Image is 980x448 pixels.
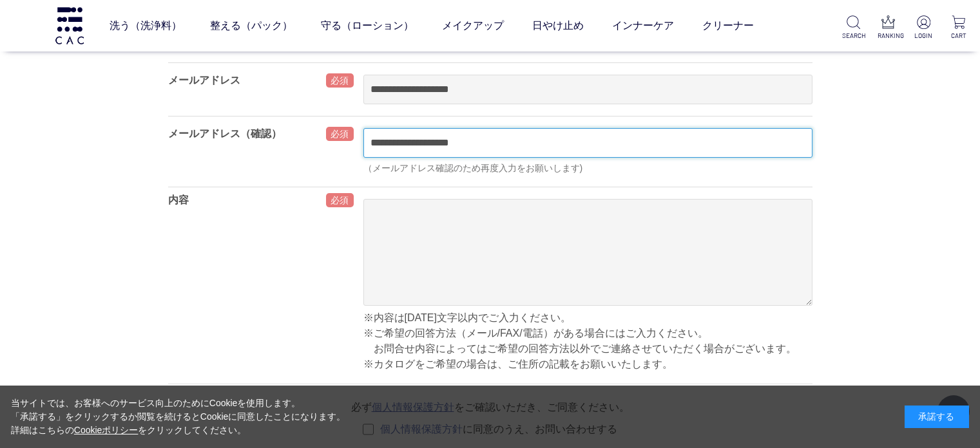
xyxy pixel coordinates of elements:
a: クリーナー [702,8,754,44]
label: メールアドレス [168,75,240,86]
p: ※カタログをご希望の場合は、ご住所の記載をお願いいたします。 [363,357,812,372]
a: インナーケア [612,8,674,44]
p: CART [947,31,970,41]
p: ※ご希望の回答方法（メール/FAX/電話）がある場合にはご入力ください。 [363,326,812,341]
a: 洗う（洗浄料） [110,8,182,44]
div: 当サイトでは、お客様へのサービス向上のためにCookieを使用します。 「承諾する」をクリックするか閲覧を続けるとCookieに同意したことになります。 詳細はこちらの をクリックしてください。 [11,397,346,437]
label: 内容 [168,194,189,205]
img: logo [53,7,86,44]
a: 守る（ローション） [321,8,414,44]
a: Cookieポリシー [74,425,139,435]
a: CART [947,15,970,41]
a: RANKING [878,15,900,41]
p: ※内容は[DATE]文字以内でご入力ください。 [363,310,812,326]
a: メイクアップ [442,8,504,44]
div: （メールアドレス確認のため再度入力をお願いします) [363,162,812,175]
a: LOGIN [912,15,935,41]
p: SEARCH [842,31,865,41]
p: お問合せ内容によってはご希望の回答方法以外でご連絡させていただく場合がございます。 [374,341,812,357]
p: RANKING [878,31,900,41]
a: SEARCH [842,15,865,41]
div: 承諾する [905,406,969,428]
label: メールアドレス（確認） [168,128,282,139]
a: 日やけ止め [532,8,584,44]
p: LOGIN [912,31,935,41]
a: 整える（パック） [210,8,293,44]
